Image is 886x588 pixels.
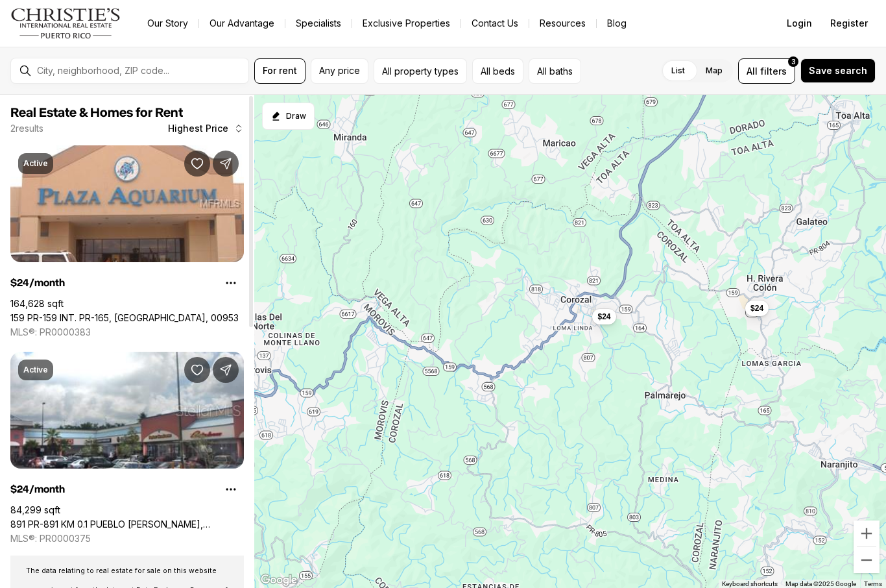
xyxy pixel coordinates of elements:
[285,14,352,32] a: Specialists
[10,8,121,39] img: logo
[597,312,610,322] span: $24
[254,58,305,84] button: For rent
[529,14,596,32] a: Resources
[168,123,228,134] span: Highest Price
[661,59,695,82] label: List
[213,151,239,177] button: Share Property
[760,64,787,78] span: filters
[213,357,239,383] button: Share Property
[10,106,183,119] span: Real Estate & Homes for Rent
[830,18,868,29] span: Register
[791,56,796,67] span: 3
[160,116,252,141] button: Highest Price
[800,58,876,83] button: Save search
[461,14,529,32] button: Contact Us
[747,64,758,78] span: All
[787,18,812,29] span: Login
[262,103,315,130] button: Start drawing
[352,14,461,32] a: Exclusive Properties
[597,14,637,32] a: Blog
[23,158,48,169] p: Active
[854,547,880,573] button: Zoom out
[184,357,210,383] button: Save Property: 891 PR-891 KM 0.1 PUEBLO WARD
[184,151,210,177] button: Save Property: 159 PR-159 INT. PR-165
[10,312,239,324] a: 159 PR-159 INT. PR-165, TOA ALTA PR, 00953
[695,59,733,82] label: Map
[311,58,368,84] button: Any price
[750,302,763,313] span: $24
[529,58,581,84] button: All baths
[472,58,523,84] button: All beds
[10,123,43,134] p: 2 results
[738,58,795,84] button: Allfilters3
[23,365,48,375] p: Active
[137,14,198,32] a: Our Story
[374,58,467,84] button: All property types
[864,580,882,587] a: Terms (opens in new tab)
[779,10,820,36] button: Login
[785,580,856,587] span: Map data ©2025 Google
[854,521,880,546] button: Zoom in
[10,519,244,530] a: 891 PR-891 KM 0.1 PUEBLO WARD, COROZAL PR, 00783
[218,270,244,296] button: Property options
[319,66,360,76] span: Any price
[745,300,769,315] button: $24
[263,66,297,76] span: For rent
[592,309,616,325] button: $24
[199,14,285,32] a: Our Advantage
[809,66,867,76] span: Save search
[218,476,244,502] button: Property options
[822,10,876,36] button: Register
